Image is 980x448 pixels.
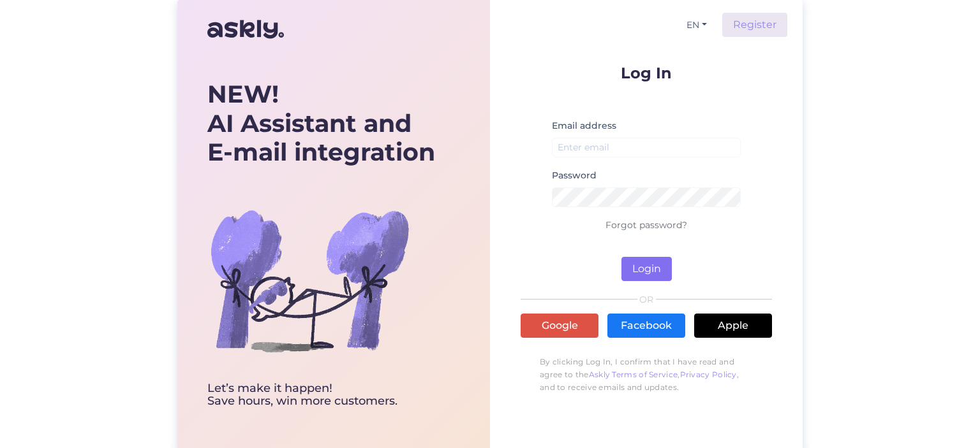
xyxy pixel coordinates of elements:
a: Privacy Policy [680,370,737,379]
div: Let’s make it happen! Save hours, win more customers. [207,382,435,408]
img: bg-askly [207,178,412,382]
div: AI Assistant and E-mail integration [207,80,435,167]
label: Password [552,169,597,182]
p: By clicking Log In, I confirm that I have read and agree to the , , and to receive emails and upd... [521,349,772,400]
img: Askly [207,14,284,45]
b: NEW! [207,79,279,109]
a: Apple [694,314,772,338]
a: Register [722,13,787,37]
a: Askly Terms of Service [589,370,678,379]
button: EN [681,16,712,34]
a: Facebook [607,314,685,338]
label: Email address [552,119,616,133]
a: Forgot password? [605,219,687,231]
button: Login [621,257,672,281]
input: Enter email [552,138,741,157]
p: Log In [521,65,772,81]
a: Google [521,314,598,338]
span: OR [637,295,656,304]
